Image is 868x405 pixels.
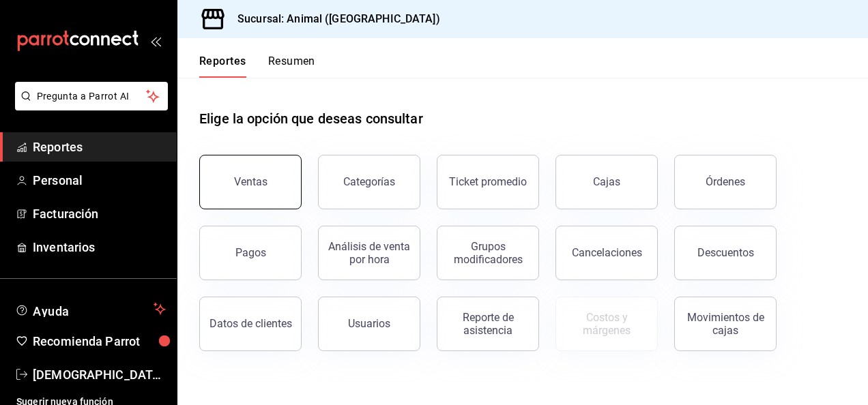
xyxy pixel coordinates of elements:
[33,301,148,317] span: Ayuda
[235,246,266,259] div: Pagos
[564,311,649,337] div: Costos y márgenes
[318,155,420,209] button: Categorías
[697,246,754,259] div: Descuentos
[449,175,527,188] div: Ticket promedio
[437,226,539,280] button: Grupos modificadores
[683,311,768,337] div: Movimientos de cajas
[199,155,302,209] button: Ventas
[446,240,530,266] div: Grupos modificadores
[446,311,530,337] div: Reporte de asistencia
[227,11,440,27] h3: Sucursal: Animal ([GEOGRAPHIC_DATA])
[327,240,411,266] div: Análisis de venta por hora
[37,89,147,104] span: Pregunta a Parrot AI
[268,55,315,78] button: Resumen
[318,297,420,351] button: Usuarios
[209,317,292,330] div: Datos de clientes
[674,155,777,209] button: Órdenes
[33,365,166,384] span: [DEMOGRAPHIC_DATA][PERSON_NAME]
[199,297,302,351] button: Datos de clientes
[10,99,168,113] a: Pregunta a Parrot AI
[199,55,246,78] button: Reportes
[150,35,161,46] button: open_drawer_menu
[437,297,539,351] button: Reporte de asistencia
[199,108,423,129] h1: Elige la opción que deseas consultar
[674,297,777,351] button: Movimientos de cajas
[555,226,658,280] button: Cancelaciones
[437,155,539,209] button: Ticket promedio
[555,297,658,351] button: Contrata inventarios para ver este reporte
[33,171,166,190] span: Personal
[572,246,642,259] div: Cancelaciones
[199,226,302,280] button: Pagos
[199,55,315,78] div: navigation tabs
[33,238,166,256] span: Inventarios
[33,205,166,223] span: Facturación
[318,226,420,280] button: Análisis de venta por hora
[234,175,267,188] div: Ventas
[348,317,390,330] div: Usuarios
[15,82,168,110] button: Pregunta a Parrot AI
[33,138,166,156] span: Reportes
[555,155,658,209] a: Cajas
[706,175,745,188] div: Órdenes
[593,174,621,190] div: Cajas
[674,226,777,280] button: Descuentos
[343,175,395,188] div: Categorías
[33,332,166,350] span: Recomienda Parrot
